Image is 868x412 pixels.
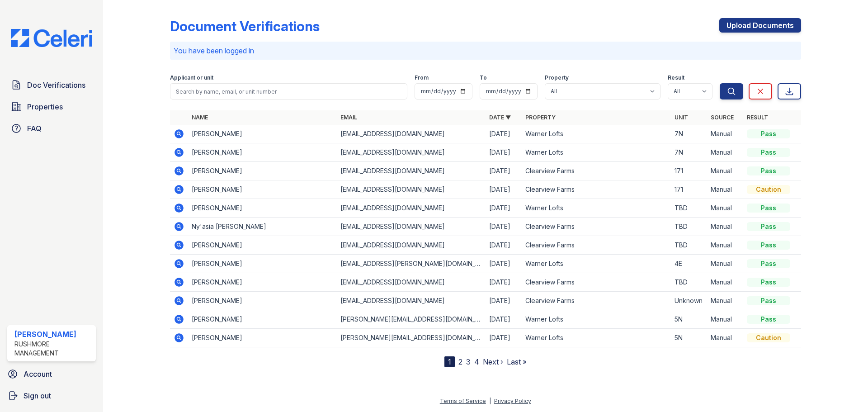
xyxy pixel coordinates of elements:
label: From [415,74,429,81]
a: FAQ [7,119,96,137]
td: [PERSON_NAME] [188,125,337,143]
div: Pass [747,204,790,213]
td: TBD [671,236,707,255]
td: [DATE] [486,162,522,180]
td: [DATE] [486,273,522,292]
div: Caution [747,185,790,194]
a: Privacy Policy [494,398,531,404]
td: 7N [671,125,707,143]
td: Ny'asia [PERSON_NAME] [188,218,337,236]
td: [EMAIL_ADDRESS][DOMAIN_NAME] [337,273,486,292]
td: [PERSON_NAME] [188,310,337,329]
td: Unknown [671,292,707,310]
td: 5N [671,310,707,329]
td: Manual [707,292,743,310]
div: Pass [747,259,790,268]
a: Result [747,114,768,121]
td: [EMAIL_ADDRESS][DOMAIN_NAME] [337,125,486,143]
td: [EMAIL_ADDRESS][DOMAIN_NAME] [337,236,486,255]
a: Property [525,114,556,121]
input: Search by name, email, or unit number [170,83,407,99]
td: [DATE] [486,329,522,347]
td: Manual [707,255,743,273]
td: 5N [671,329,707,347]
td: Clearview Farms [522,218,670,236]
a: Upload Documents [719,18,801,33]
td: Warner Lofts [522,255,670,273]
div: [PERSON_NAME] [14,329,92,340]
td: [DATE] [486,292,522,310]
td: Manual [707,236,743,255]
div: Pass [747,296,790,305]
td: Clearview Farms [522,236,670,255]
label: To [480,74,487,81]
div: Rushmore Management [14,340,92,358]
td: Warner Lofts [522,143,670,162]
td: 171 [671,162,707,180]
td: Clearview Farms [522,292,670,310]
td: Clearview Farms [522,162,670,180]
a: Last » [507,357,527,366]
a: Source [711,114,734,121]
td: [DATE] [486,199,522,218]
td: Manual [707,162,743,180]
td: [PERSON_NAME] [188,162,337,180]
td: Clearview Farms [522,273,670,292]
td: TBD [671,273,707,292]
td: [EMAIL_ADDRESS][DOMAIN_NAME] [337,199,486,218]
div: Pass [747,129,790,138]
a: Sign out [4,387,99,405]
td: 4E [671,255,707,273]
img: CE_Logo_Blue-a8612792a0a2168367f1c8372b55b34899dd931a85d93a1a3d3e32e68fde9ad4.png [4,29,99,47]
label: Applicant or unit [170,74,213,81]
td: [DATE] [486,125,522,143]
td: [PERSON_NAME] [188,236,337,255]
td: [PERSON_NAME] [188,180,337,199]
div: Caution [747,333,790,342]
td: [EMAIL_ADDRESS][DOMAIN_NAME] [337,162,486,180]
td: [EMAIL_ADDRESS][DOMAIN_NAME] [337,292,486,310]
td: Manual [707,218,743,236]
td: Warner Lofts [522,125,670,143]
td: [PERSON_NAME][EMAIL_ADDRESS][DOMAIN_NAME] [337,329,486,347]
td: Manual [707,273,743,292]
td: [PERSON_NAME] [188,255,337,273]
p: You have been logged in [174,45,797,56]
span: Account [24,369,52,379]
div: Pass [747,315,790,324]
a: Unit [675,114,688,121]
td: [EMAIL_ADDRESS][DOMAIN_NAME] [337,143,486,162]
td: TBD [671,199,707,218]
a: Terms of Service [440,398,486,404]
td: Warner Lofts [522,199,670,218]
td: [EMAIL_ADDRESS][PERSON_NAME][DOMAIN_NAME] [337,255,486,273]
label: Property [545,74,569,81]
div: Pass [747,148,790,157]
td: Clearview Farms [522,180,670,199]
a: Email [340,114,357,121]
td: [DATE] [486,255,522,273]
td: [PERSON_NAME] [188,273,337,292]
td: [DATE] [486,236,522,255]
td: [PERSON_NAME] [188,329,337,347]
td: Manual [707,310,743,329]
div: | [489,398,491,404]
a: Doc Verifications [7,76,96,94]
td: [EMAIL_ADDRESS][DOMAIN_NAME] [337,180,486,199]
a: Account [4,365,99,383]
td: TBD [671,218,707,236]
td: Warner Lofts [522,329,670,347]
td: [DATE] [486,180,522,199]
td: [DATE] [486,310,522,329]
a: Next › [483,357,503,366]
td: [PERSON_NAME][EMAIL_ADDRESS][DOMAIN_NAME] [337,310,486,329]
div: Pass [747,241,790,250]
td: [PERSON_NAME] [188,199,337,218]
td: Manual [707,199,743,218]
a: 3 [466,357,471,366]
div: Pass [747,222,790,231]
td: Manual [707,143,743,162]
td: Manual [707,180,743,199]
div: 1 [444,356,455,367]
